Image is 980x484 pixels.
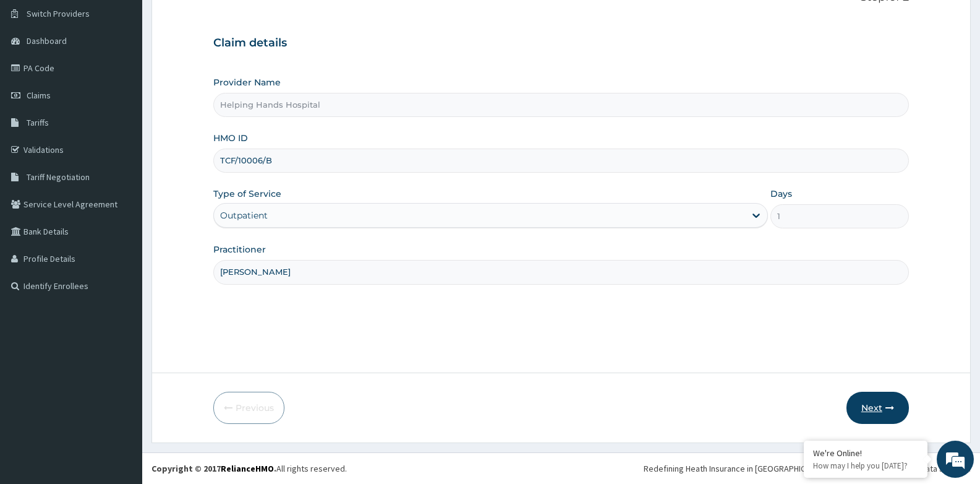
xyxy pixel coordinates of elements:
[213,188,281,200] label: Type of Service
[27,8,90,19] span: Switch Providers
[23,62,50,93] img: d_794563401_company_1708531726252_794563401
[221,463,274,474] a: RelianceHMO
[813,447,918,459] div: We're Online!
[203,6,232,36] div: Minimize live chat window
[220,209,268,222] div: Outpatient
[6,338,236,381] textarea: Type your message and hit 'Enter'
[151,463,276,474] strong: Copyright © 2017 .
[213,37,909,50] h3: Claim details
[64,69,208,85] div: Chat with us now
[213,76,281,89] label: Provider Name
[213,132,248,144] label: HMO ID
[72,156,171,281] span: We're online!
[644,462,971,475] div: Redefining Heath Insurance in [GEOGRAPHIC_DATA] using Telemedicine and Data Science!
[846,392,909,424] button: Next
[27,35,67,46] span: Dashboard
[27,171,90,183] span: Tariff Negotiation
[813,460,918,471] p: How may I help you today?
[27,90,51,101] span: Claims
[27,117,49,128] span: Tariffs
[213,243,266,256] label: Practitioner
[213,260,909,284] input: Enter Name
[142,452,980,484] footer: All rights reserved.
[213,392,284,424] button: Previous
[213,149,909,173] input: Enter HMO ID
[770,188,792,200] label: Days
